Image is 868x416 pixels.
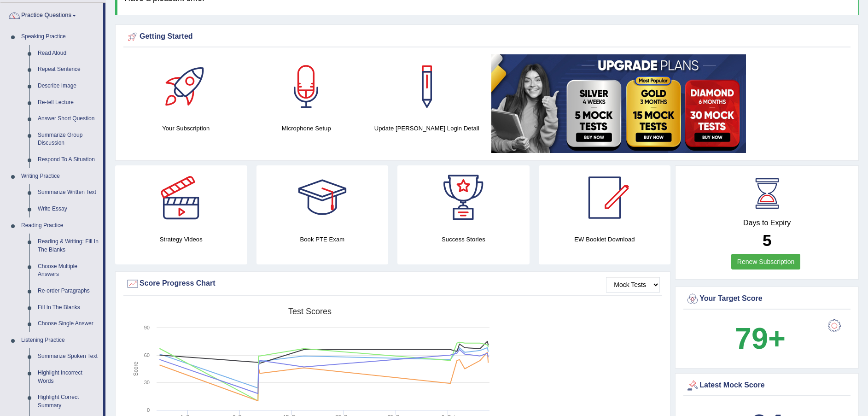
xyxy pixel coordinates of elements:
a: Describe Image [34,78,103,94]
a: Fill In The Blanks [34,299,103,316]
h4: Book PTE Exam [256,234,389,244]
a: Speaking Practice [17,29,103,45]
a: Listening Practice [17,332,103,349]
div: Your Target Score [686,292,848,306]
a: Reading & Writing: Fill In The Blanks [34,234,103,258]
div: Latest Mock Score [686,379,848,393]
a: Answer Short Question [34,111,103,127]
img: small5.jpg [491,54,746,153]
a: Read Aloud [34,45,103,62]
a: Reading Practice [17,217,103,234]
a: Summarize Spoken Text [34,348,103,365]
h4: Update [PERSON_NAME] Login Detail [371,123,482,133]
b: 5 [763,231,771,249]
h4: Your Subscription [130,123,241,133]
a: Practice Questions [0,3,103,26]
h4: EW Booklet Download [539,234,671,244]
a: Repeat Sentence [34,61,103,78]
a: Re-tell Lecture [34,94,103,111]
a: Summarize Group Discussion [34,127,103,152]
tspan: Score [133,362,139,376]
text: 90 [144,325,150,330]
a: Choose Single Answer [34,316,103,332]
a: Highlight Incorrect Words [34,365,103,389]
h4: Days to Expiry [686,219,848,227]
a: Renew Subscription [731,254,801,270]
a: Writing Practice [17,168,103,185]
h4: Success Stories [397,234,530,244]
text: 30 [144,380,150,385]
h4: Strategy Videos [115,234,247,244]
a: Highlight Correct Summary [34,389,103,414]
div: Score Progress Chart [126,277,660,291]
div: Getting Started [126,30,848,44]
text: 0 [147,407,150,413]
a: Choose Multiple Answers [34,258,103,283]
h4: Microphone Setup [250,123,361,133]
a: Respond To A Situation [34,152,103,168]
a: Write Essay [34,201,103,217]
text: 60 [144,352,150,358]
b: 79+ [735,322,786,355]
a: Re-order Paragraphs [34,283,103,299]
a: Summarize Written Text [34,184,103,201]
tspan: Test scores [288,307,332,316]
